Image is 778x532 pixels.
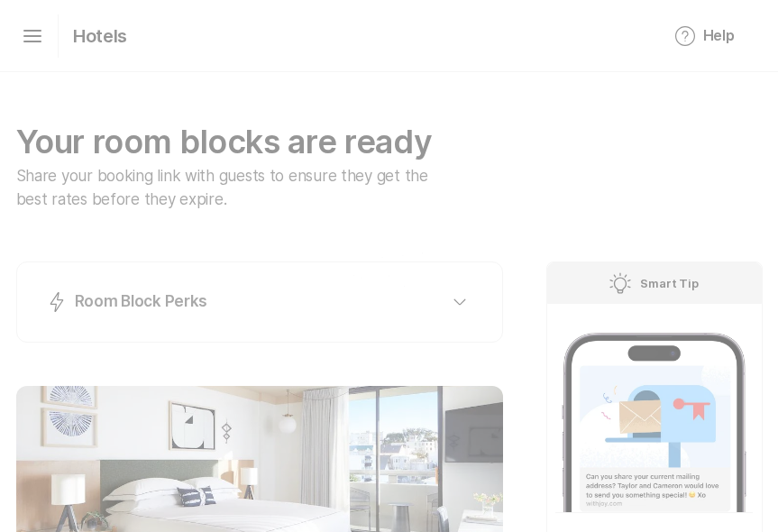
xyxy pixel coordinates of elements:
[73,25,127,47] p: Hotels
[39,284,481,320] button: Room Block Perks
[640,272,700,294] p: Smart Tip
[16,123,503,161] p: Your room blocks are ready
[16,165,455,211] p: Share your booking link with guests to ensure they get the best rates before they expire.
[75,291,208,313] p: Room Block Perks
[653,14,756,58] button: Help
